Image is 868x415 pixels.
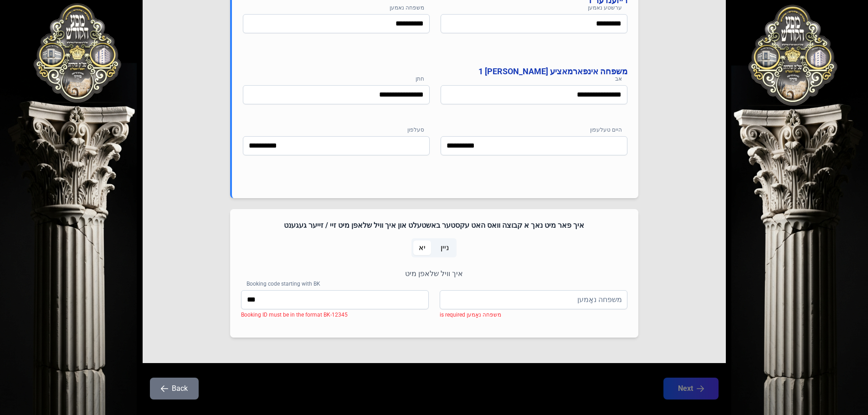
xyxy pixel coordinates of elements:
p-togglebutton: יא [411,238,433,257]
button: Next [663,378,719,400]
p-togglebutton: ניין [433,238,457,257]
button: Back [150,378,199,400]
span: ניין [441,242,449,253]
p: איך וויל שלאפן מיט [241,268,627,279]
span: Booking ID must be in the format BK-12345 [241,312,348,318]
span: משפּחה נאָמען is required [440,312,501,318]
span: יא [419,242,426,253]
h4: משפחה אינפארמאציע [PERSON_NAME] 1 [243,65,627,78]
h4: איך פאר מיט נאך א קבוצה וואס האט עקסטער באשטעלט און איך וויל שלאפן מיט זיי / זייער געגענט [241,220,627,231]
